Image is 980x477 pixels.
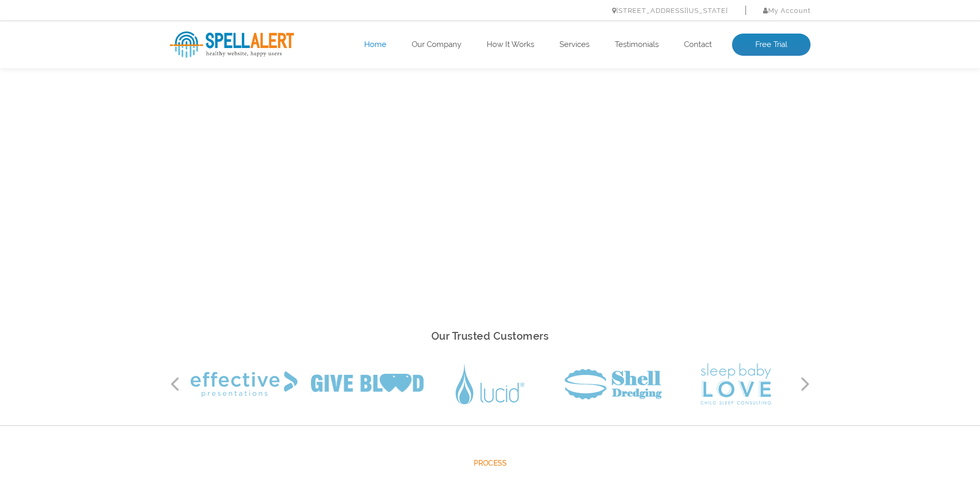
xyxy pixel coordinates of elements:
img: Effective [191,371,298,397]
h2: Our Trusted Customers [170,327,811,345]
img: Shell Dredging [565,369,662,400]
img: Sleep Baby Love [701,363,771,405]
button: Previous [170,376,180,392]
span: Process [170,457,811,470]
img: Lucid [456,364,524,404]
button: Next [800,376,811,392]
img: Give Blood [311,374,424,394]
